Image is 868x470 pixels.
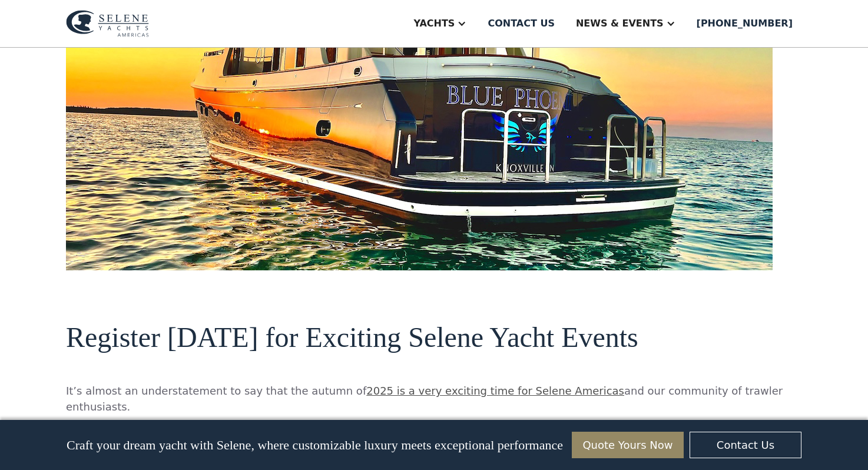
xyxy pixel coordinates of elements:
div: Contact us [488,16,555,31]
h2: Register [DATE] for Exciting Selene Yacht Events [66,322,802,353]
a: 2025 is a very exciting time for Selene Americas [366,385,624,397]
div: News & EVENTS [576,16,664,31]
p: Craft your dream yacht with Selene, where customizable luxury meets exceptional performance [67,438,563,453]
a: Contact Us [690,432,801,458]
div: [PHONE_NUMBER] [697,16,793,31]
a: Quote Yours Now [572,432,684,458]
p: ‍ It’s almost an understatement to say that the autumn of and our community of trawler enthusiasts. [66,367,802,415]
div: Yachts [413,16,455,31]
img: logo [66,10,149,37]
